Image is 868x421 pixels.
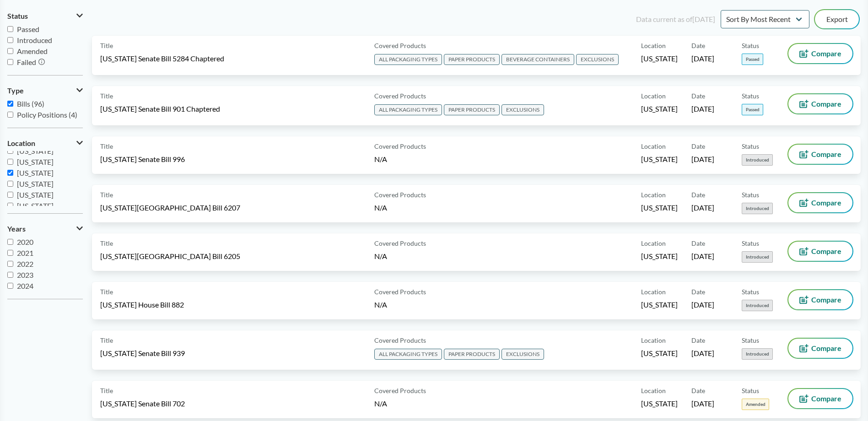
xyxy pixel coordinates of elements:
span: Date [691,141,705,151]
span: [DATE] [691,348,714,358]
button: Export [815,10,859,28]
input: [US_STATE] [7,181,13,187]
input: 2024 [7,283,13,289]
span: Status [742,41,759,50]
input: Amended [7,48,13,54]
span: Compare [811,345,841,352]
span: Status [742,335,759,345]
span: [DATE] [691,203,714,213]
input: Bills (96) [7,101,13,107]
span: Compare [811,100,841,108]
span: Title [100,91,113,101]
span: 2020 [17,237,33,246]
span: [US_STATE] [641,104,678,114]
span: [US_STATE] [17,201,54,210]
span: 2023 [17,270,33,279]
span: [US_STATE][GEOGRAPHIC_DATA] Bill 6207 [100,203,240,213]
span: Status [742,238,759,248]
span: Date [691,335,705,345]
span: Failed [17,58,36,66]
span: Covered Products [374,41,426,50]
span: Introduced [17,36,52,44]
span: [US_STATE] [17,146,54,155]
span: [DATE] [691,104,714,114]
span: Compare [811,395,841,402]
span: Location [641,287,666,297]
span: Covered Products [374,287,426,297]
span: [US_STATE][GEOGRAPHIC_DATA] Bill 6205 [100,251,240,261]
span: EXCLUSIONS [576,54,619,65]
div: Data current as of [DATE] [636,14,715,25]
input: [US_STATE] [7,203,13,209]
span: Date [691,91,705,101]
button: Compare [788,145,852,164]
span: [US_STATE] [17,190,54,199]
span: Title [100,287,113,297]
input: [US_STATE] [7,148,13,154]
span: [US_STATE] [641,300,678,310]
span: Status [742,386,759,395]
span: EXCLUSIONS [501,104,544,115]
span: BEVERAGE CONTAINERS [501,54,574,65]
input: Failed [7,59,13,65]
span: Compare [811,248,841,255]
span: Location [641,190,666,200]
span: [US_STATE] House Bill 882 [100,300,184,310]
span: Location [641,91,666,101]
button: Years [7,221,83,237]
input: Policy Positions (4) [7,112,13,118]
span: Introduced [742,154,773,166]
span: [US_STATE] [17,179,54,188]
span: ALL PACKAGING TYPES [374,104,442,115]
span: Status [742,91,759,101]
span: Passed [742,54,763,65]
span: Covered Products [374,238,426,248]
span: Introduced [742,251,773,263]
span: Type [7,86,24,95]
span: [DATE] [691,154,714,164]
span: ALL PACKAGING TYPES [374,54,442,65]
span: [US_STATE] [641,348,678,358]
span: Status [742,287,759,297]
span: N/A [374,399,387,408]
input: [US_STATE] [7,159,13,165]
span: N/A [374,252,387,260]
span: Title [100,41,113,50]
span: [US_STATE] [641,54,678,64]
span: N/A [374,203,387,212]
span: Covered Products [374,335,426,345]
span: Covered Products [374,91,426,101]
span: [DATE] [691,54,714,64]
span: Status [742,190,759,200]
span: Location [641,335,666,345]
span: [DATE] [691,399,714,409]
input: 2020 [7,239,13,245]
span: Date [691,41,705,50]
button: Location [7,135,83,151]
span: Location [641,141,666,151]
input: Passed [7,26,13,32]
span: Title [100,335,113,345]
button: Compare [788,339,852,358]
span: [US_STATE] Senate Bill 996 [100,154,185,164]
span: ALL PACKAGING TYPES [374,349,442,360]
span: [US_STATE] [17,168,54,177]
span: Title [100,141,113,151]
button: Compare [788,290,852,309]
span: Status [7,12,28,20]
button: Compare [788,242,852,261]
span: PAPER PRODUCTS [444,54,500,65]
span: Passed [742,104,763,115]
span: PAPER PRODUCTS [444,104,500,115]
span: [US_STATE] Senate Bill 901 Chaptered [100,104,220,114]
span: Status [742,141,759,151]
input: [US_STATE] [7,192,13,198]
span: Amended [17,47,48,55]
span: Location [7,139,35,147]
span: Compare [811,296,841,303]
span: Location [641,41,666,50]
span: Covered Products [374,386,426,395]
span: Location [641,238,666,248]
span: Title [100,190,113,200]
input: 2023 [7,272,13,278]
